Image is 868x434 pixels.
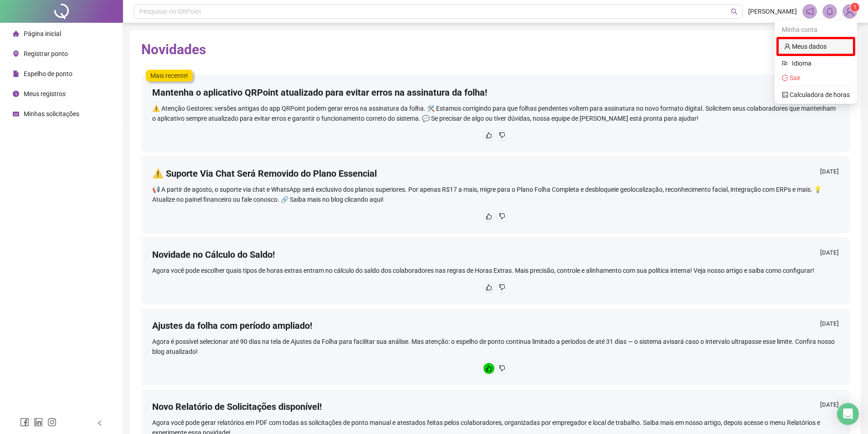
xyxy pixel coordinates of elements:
div: Open Intercom Messenger [837,403,859,425]
h4: Ajustes da folha com período ampliado! [152,319,312,332]
span: environment [13,51,19,57]
span: like [486,284,492,291]
h4: Mantenha o aplicativo QRPoint atualizado para evitar erros na assinatura da folha! [152,86,487,99]
div: ⚠️ Atenção Gestores: versões antigas do app QRPoint podem gerar erros na assinatura da folha. 🛠️ ... [152,103,839,123]
span: Idioma [792,58,844,68]
span: file [13,71,19,77]
span: bell [826,7,834,15]
span: linkedin [34,418,43,427]
span: instagram [47,418,56,427]
div: Agora é possível selecionar até 90 dias na tela de Ajustes da Folha para facilitar sua análise. M... [152,337,839,357]
img: 89721 [843,5,857,18]
span: home [13,31,19,37]
div: [DATE] [820,167,839,179]
span: [PERSON_NAME] [748,6,797,16]
a: user Meus dados [784,43,827,50]
span: Espelho de ponto [24,70,72,77]
div: [DATE] [820,400,839,412]
span: search [731,8,738,15]
div: Agora você pode escolher quais tipos de horas extras entram no cálculo do saldo dos colaboradores... [152,266,839,276]
span: like [486,365,492,372]
span: dislike [499,213,505,220]
span: Sair [790,74,801,82]
span: flag [782,58,788,68]
span: like [486,132,492,138]
h2: Novidades [141,41,850,58]
span: like [486,213,492,220]
span: dislike [499,132,505,138]
span: left [97,420,103,426]
span: notification [806,7,814,15]
h4: ⚠️ Suporte Via Chat Será Removido do Plano Essencial [152,167,377,180]
sup: Atualize o seu contato no menu Meus Dados [850,3,859,12]
h4: Novidade no Cálculo do Saldo! [152,248,275,261]
span: Minhas solicitações [24,110,79,117]
span: Registrar ponto [24,50,68,57]
div: Minha conta [776,22,855,37]
span: schedule [13,111,19,117]
div: 📢 A partir de agosto, o suporte via chat e WhatsApp será exclusivo dos planos superiores. Por ape... [152,184,839,204]
span: facebook [20,418,29,427]
h4: Novo Relatório de Solicitações disponível! [152,400,322,413]
div: [DATE] [820,248,839,260]
span: dislike [499,365,505,372]
span: Página inicial [24,30,61,37]
span: Meus registros [24,90,66,97]
a: calculator Calculadora de horas [782,91,850,98]
label: Mais recente! [146,70,193,82]
div: [DATE] [820,319,839,331]
span: logout [782,75,788,81]
span: clock-circle [13,91,19,97]
span: dislike [499,284,505,291]
span: 1 [853,4,857,10]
